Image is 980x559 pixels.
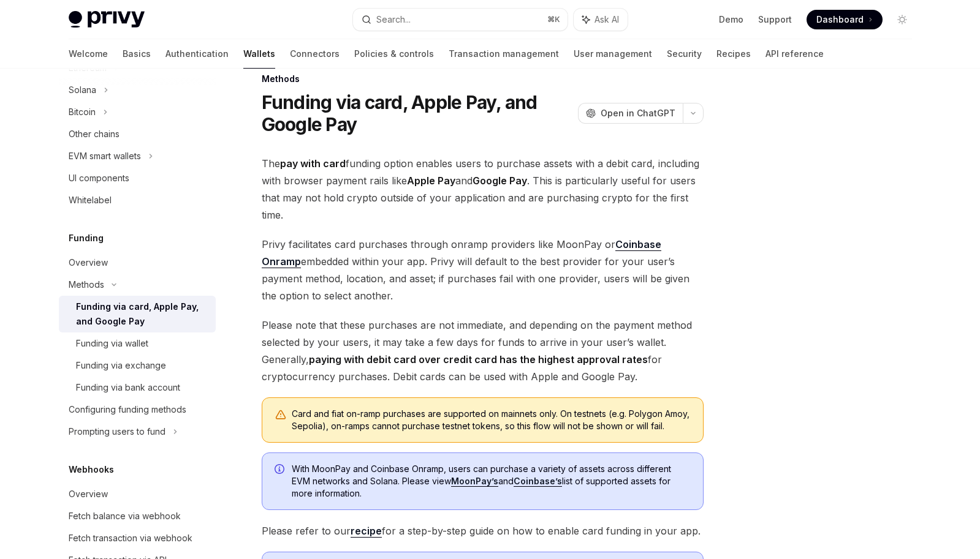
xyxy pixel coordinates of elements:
[292,408,691,432] div: Card and fiat on-ramp purchases are supported on mainnets only. On testnets (e.g. Polygon Amoy, S...
[892,10,912,29] button: Toggle dark mode
[574,9,628,31] button: Ask AI
[353,9,568,31] button: Search...⌘K
[59,399,216,421] a: Configuring funding methods
[59,377,216,399] a: Funding via bank account
[69,487,108,501] div: Overview
[69,149,141,163] div: EVM smart wallets
[69,231,104,246] h5: Funding
[59,483,216,505] a: Overview
[69,509,181,523] div: Fetch balance via webhook
[262,317,704,385] span: Please note that these purchases are not immediate, and depending on the payment method selected ...
[473,174,527,187] strong: Google Pay
[716,39,751,69] a: Recipes
[816,13,864,26] span: Dashboard
[69,11,145,28] img: light logo
[765,39,824,69] a: API reference
[807,10,883,29] a: Dashboard
[574,39,652,69] a: User management
[69,277,104,292] div: Methods
[449,39,559,69] a: Transaction management
[69,105,96,119] div: Bitcoin
[667,39,702,69] a: Security
[290,39,340,69] a: Connectors
[514,476,562,487] a: Coinbase’s
[280,157,346,170] strong: pay with card
[376,12,411,27] div: Search...
[758,13,792,26] a: Support
[351,525,382,538] a: recipe
[601,107,675,119] span: Open in ChatGPT
[69,255,108,270] div: Overview
[243,39,275,69] a: Wallets
[59,252,216,274] a: Overview
[262,236,704,304] span: Privy facilitates card purchases through onramp providers like MoonPay or embedded within your ap...
[123,39,151,69] a: Basics
[59,505,216,527] a: Fetch balance via webhook
[76,299,208,329] div: Funding via card, Apple Pay, and Google Pay
[69,462,114,477] h5: Webhooks
[59,355,216,377] a: Funding via exchange
[59,167,216,189] a: UI components
[719,13,743,26] a: Demo
[309,353,648,366] strong: paying with debit card over credit card has the highest approval rates
[262,522,704,539] span: Please refer to our for a step-by-step guide on how to enable card funding in your app.
[59,332,216,355] a: Funding via wallet
[407,174,455,187] strong: Apple Pay
[59,296,216,332] a: Funding via card, Apple Pay, and Google Pay
[69,424,165,439] div: Prompting users to fund
[76,380,180,395] div: Funding via bank account
[59,189,216,211] a: Whitelabel
[59,527,216,549] a: Fetch transaction via webhook
[69,171,129,186] div: UI components
[69,39,108,69] a: Welcome
[262,73,704,85] div: Methods
[69,83,96,97] div: Solana
[262,155,704,223] span: The funding option enables users to purchase assets with a debit card, including with browser pay...
[292,463,691,500] span: With MoonPay and Coinbase Onramp, users can purchase a variety of assets across different EVM net...
[165,39,229,69] a: Authentication
[547,15,560,24] span: ⌘ K
[76,358,166,373] div: Funding via exchange
[594,13,619,26] span: Ask AI
[69,193,112,208] div: Whitelabel
[275,409,287,421] svg: Warning
[69,531,192,546] div: Fetch transaction via webhook
[354,39,434,69] a: Policies & controls
[262,91,573,135] h1: Funding via card, Apple Pay, and Google Pay
[69,127,120,141] div: Other chains
[578,103,683,124] button: Open in ChatGPT
[451,476,498,487] a: MoonPay’s
[59,123,216,145] a: Other chains
[76,336,148,351] div: Funding via wallet
[275,464,287,476] svg: Info
[69,402,186,417] div: Configuring funding methods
